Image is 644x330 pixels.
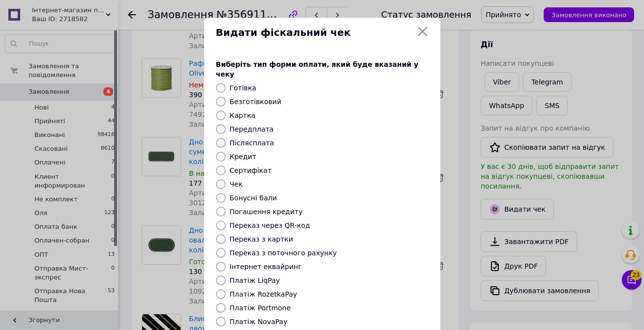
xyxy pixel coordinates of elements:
label: Бонусні бали [230,194,277,202]
label: Післясплата [230,139,275,147]
label: Чек [230,180,243,188]
label: Платіж RozetkaPay [230,290,297,298]
label: Погашення кредиту [230,208,303,216]
label: Картка [230,111,256,119]
label: Переказ з поточного рахунку [230,249,337,257]
span: Видати фіскальний чек [216,26,413,40]
label: Інтернет еквайринг [230,263,302,271]
label: Передплата [230,125,274,133]
label: Платіж Portmone [230,304,291,312]
label: Переказ через QR-код [230,221,310,229]
label: Готівка [230,84,256,92]
label: Переказ з картки [230,235,293,243]
label: Кредит [230,153,256,161]
span: Виберіть тип форми оплати, який буде вказаний у чеку [216,60,419,78]
label: Сертифікат [230,166,272,174]
label: Платіж LiqPay [230,276,280,284]
label: Платіж NovaPay [230,318,288,326]
label: Безготівковий [230,98,281,106]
